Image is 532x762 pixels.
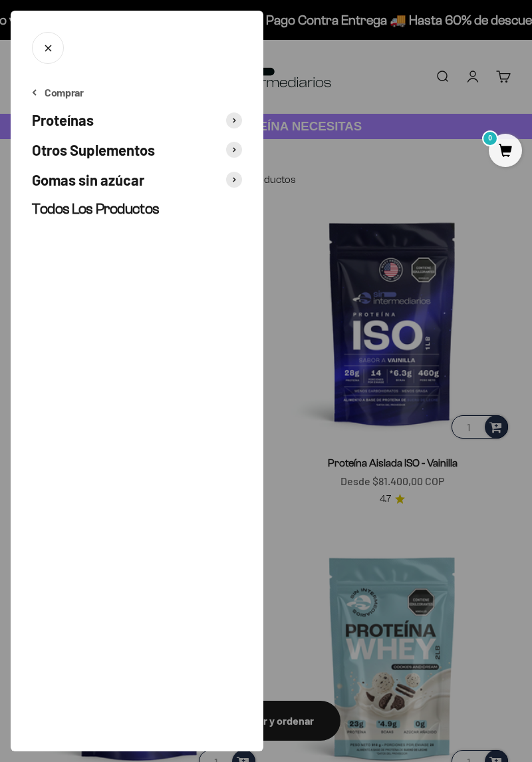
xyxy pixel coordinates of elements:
span: Gomas sin azúcar [32,170,144,190]
button: Proteínas [32,110,242,130]
a: 0 [489,144,522,159]
button: Gomas sin azúcar [32,170,242,190]
span: Todos Los Productos [32,200,160,217]
mark: 0 [482,130,498,146]
span: Otros Suplementos [32,140,155,160]
button: Cerrar [32,32,64,64]
button: Otros Suplementos [32,140,242,160]
a: Todos Los Productos [32,200,242,219]
button: Comprar [32,85,84,100]
span: Proteínas [32,110,94,130]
